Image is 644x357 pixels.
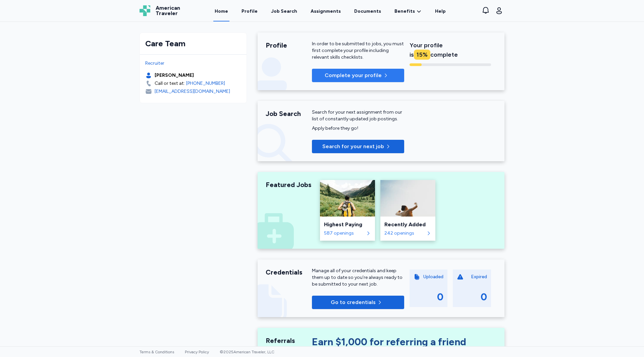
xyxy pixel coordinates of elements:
[325,71,382,79] span: Complete your profile
[384,230,425,237] div: 242 openings
[266,336,312,345] div: Referrals
[155,80,185,87] div: Call or text at:
[140,350,174,354] a: Terms & Conditions
[320,180,375,217] img: Highest Paying
[312,140,404,153] button: Search for your next job
[312,125,404,132] div: Apply before they go!
[220,350,274,354] span: © 2025 American Traveler, LLC
[266,41,312,50] div: Profile
[271,8,297,15] div: Job Search
[312,267,404,288] div: Manage all of your credentials and keep them up to date so you’re always ready to be submitted to...
[312,41,404,61] div: In order to be submitted to jobs, you must first complete your profile including relevant skills ...
[140,5,150,16] img: Logo
[322,142,384,151] span: Search for your next job
[414,50,430,60] div: 15 %
[471,274,487,280] div: Expired
[324,230,364,237] div: 587 openings
[324,221,371,229] div: Highest Paying
[155,88,230,95] div: [EMAIL_ADDRESS][DOMAIN_NAME]
[312,69,404,82] button: Complete your profile
[331,298,376,306] span: Go to credentials
[312,296,404,309] button: Go to credentials
[266,109,312,118] div: Job Search
[186,80,225,87] a: [PHONE_NUMBER]
[145,38,241,49] div: Care Team
[213,1,229,21] a: Home
[384,221,431,229] div: Recently Added
[380,180,435,217] img: Recently Added
[481,291,487,303] div: 0
[312,336,491,351] div: Earn $1,000 for referring a friend
[394,8,415,15] span: Benefits
[156,5,180,16] span: American Traveler
[266,267,312,277] div: Credentials
[394,8,422,15] a: Benefits
[185,350,209,354] a: Privacy Policy
[437,291,443,303] div: 0
[155,72,194,79] div: [PERSON_NAME]
[145,60,241,67] div: Recruiter
[380,180,435,241] a: Recently AddedRecently Added242 openings
[266,180,312,189] div: Featured Jobs
[320,180,375,241] a: Highest PayingHighest Paying587 openings
[423,274,443,280] div: Uploaded
[410,41,491,59] div: Your profile is complete
[312,109,404,122] div: Search for your next assignment from our list of constantly updated job postings.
